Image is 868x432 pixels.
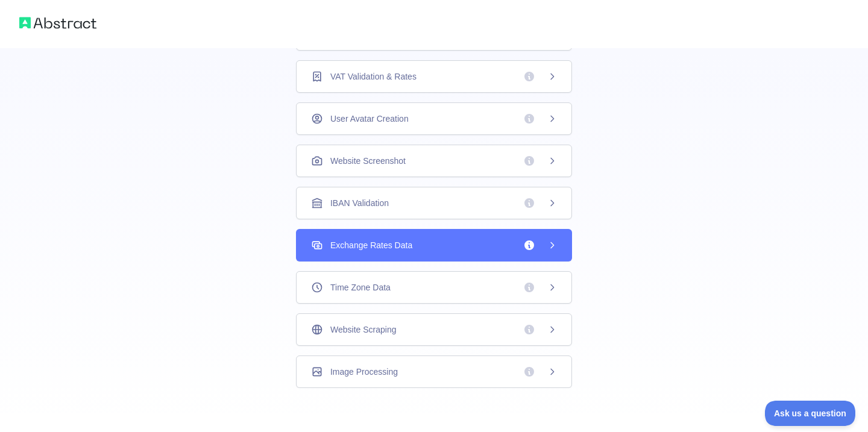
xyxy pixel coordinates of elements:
[330,197,389,209] span: IBAN Validation
[330,281,391,293] span: Time Zone Data
[765,401,856,426] iframe: Toggle Customer Support
[330,366,398,378] span: Image Processing
[330,113,409,125] span: User Avatar Creation
[19,14,96,31] img: Abstract logo
[330,70,417,83] span: VAT Validation & Rates
[330,324,396,336] span: Website Scraping
[330,155,406,167] span: Website Screenshot
[330,239,412,251] span: Exchange Rates Data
